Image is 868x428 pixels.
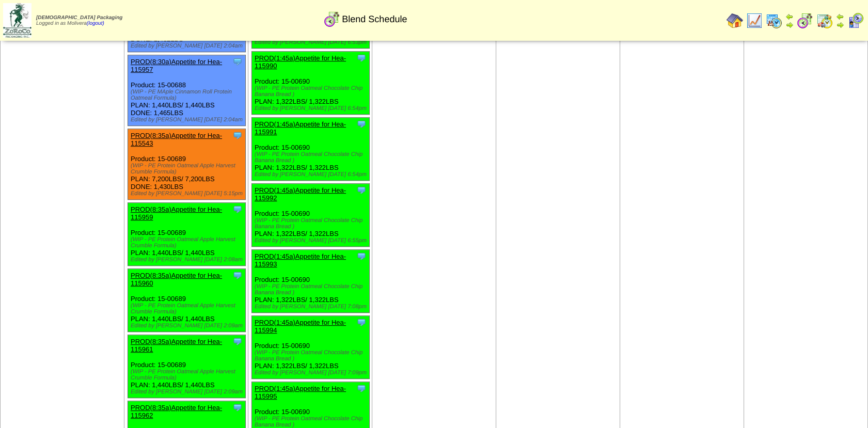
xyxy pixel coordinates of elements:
img: Tooltip [356,317,367,327]
div: Product: 15-00690 PLAN: 1,322LBS / 1,322LBS [252,316,370,379]
a: PROD(1:45a)Appetite for Hea-115995 [255,385,346,400]
div: Product: 15-00689 PLAN: 7,200LBS / 7,200LBS DONE: 1,430LBS [128,129,246,200]
img: Tooltip [232,402,243,413]
a: PROD(8:35a)Appetite for Hea-115959 [131,205,222,221]
img: calendarprod.gif [766,12,782,29]
div: Edited by [PERSON_NAME] [DATE] 6:54pm [255,171,369,178]
img: calendarblend.gif [797,12,813,29]
img: line_graph.gif [746,12,763,29]
div: Product: 15-00689 PLAN: 1,440LBS / 1,440LBS [128,203,246,266]
div: Edited by [PERSON_NAME] [DATE] 6:54pm [255,105,369,112]
img: home.gif [727,12,743,29]
div: Edited by [PERSON_NAME] [DATE] 7:08pm [255,304,369,310]
div: Product: 15-00690 PLAN: 1,322LBS / 1,322LBS [252,52,370,115]
img: calendarblend.gif [324,11,340,27]
div: Edited by [PERSON_NAME] [DATE] 2:04am [131,117,245,123]
img: Tooltip [356,185,367,195]
a: PROD(1:45a)Appetite for Hea-115994 [255,319,346,334]
a: PROD(1:45a)Appetite for Hea-115992 [255,186,346,202]
span: [DEMOGRAPHIC_DATA] Packaging [36,15,122,21]
img: arrowleft.gif [785,12,794,21]
img: Tooltip [356,119,367,129]
div: Edited by [PERSON_NAME] [DATE] 2:09am [131,389,245,395]
a: PROD(1:45a)Appetite for Hea-115993 [255,252,346,268]
img: Tooltip [232,204,243,214]
div: Product: 15-00688 PLAN: 1,440LBS / 1,440LBS DONE: 1,465LBS [128,55,246,126]
a: PROD(8:35a)Appetite for Hea-115960 [131,272,222,287]
img: arrowright.gif [785,21,794,29]
div: Product: 15-00689 PLAN: 1,440LBS / 1,440LBS [128,335,246,398]
div: Product: 15-00690 PLAN: 1,322LBS / 1,322LBS [252,184,370,247]
img: Tooltip [232,56,243,67]
div: (WIP - PE Protein Oatmeal Chocolate Chip Banana Bread ) [255,350,369,362]
div: (WIP - PE MAple Cinnamon Roll Protein Oatmeal Formula) [131,89,245,101]
span: Logged in as Molivera [36,15,122,26]
img: calendarinout.gif [816,12,833,29]
div: Product: 15-00689 PLAN: 1,440LBS / 1,440LBS [128,269,246,332]
div: (WIP - PE Protein Oatmeal Chocolate Chip Banana Bread ) [255,416,369,428]
div: (WIP - PE Protein Oatmeal Chocolate Chip Banana Bread ) [255,283,369,296]
div: Product: 15-00690 PLAN: 1,322LBS / 1,322LBS [252,250,370,313]
div: Edited by [PERSON_NAME] [DATE] 2:04am [131,43,245,49]
a: PROD(8:30a)Appetite for Hea-115957 [131,58,222,73]
img: Tooltip [356,383,367,393]
div: Edited by [PERSON_NAME] [DATE] 6:55pm [255,237,369,244]
img: Tooltip [232,336,243,346]
div: (WIP - PE Protein Oatmeal Apple Harvest Crumble Formula) [131,163,245,175]
img: zoroco-logo-small.webp [3,3,31,38]
div: Edited by [PERSON_NAME] [DATE] 5:15pm [131,191,245,197]
img: arrowright.gif [836,21,844,29]
img: arrowleft.gif [836,12,844,21]
a: PROD(8:35a)Appetite for Hea-115543 [131,132,222,147]
div: (WIP - PE Protein Oatmeal Chocolate Chip Banana Bread ) [255,217,369,230]
div: (WIP - PE Protein Oatmeal Apple Harvest Crumble Formula) [131,303,245,315]
div: Product: 15-00690 PLAN: 1,322LBS / 1,322LBS [252,118,370,181]
img: Tooltip [232,270,243,280]
img: calendarcustomer.gif [847,12,864,29]
img: Tooltip [232,130,243,140]
img: Tooltip [356,251,367,261]
span: Blend Schedule [342,14,407,25]
a: PROD(8:35a)Appetite for Hea-115961 [131,338,222,353]
div: Edited by [PERSON_NAME] [DATE] 7:09pm [255,370,369,376]
a: (logout) [87,21,104,26]
div: (WIP - PE Protein Oatmeal Apple Harvest Crumble Formula) [131,369,245,381]
a: PROD(1:45a)Appetite for Hea-115991 [255,120,346,136]
div: (WIP - PE Protein Oatmeal Apple Harvest Crumble Formula) [131,236,245,249]
div: Edited by [PERSON_NAME] [DATE] 2:08am [131,257,245,263]
div: (WIP - PE Protein Oatmeal Chocolate Chip Banana Bread ) [255,151,369,164]
div: (WIP - PE Protein Oatmeal Chocolate Chip Banana Bread ) [255,85,369,98]
div: Edited by [PERSON_NAME] [DATE] 2:09am [131,323,245,329]
img: Tooltip [356,53,367,63]
a: PROD(8:35a)Appetite for Hea-115962 [131,404,222,419]
a: PROD(1:45a)Appetite for Hea-115990 [255,54,346,70]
